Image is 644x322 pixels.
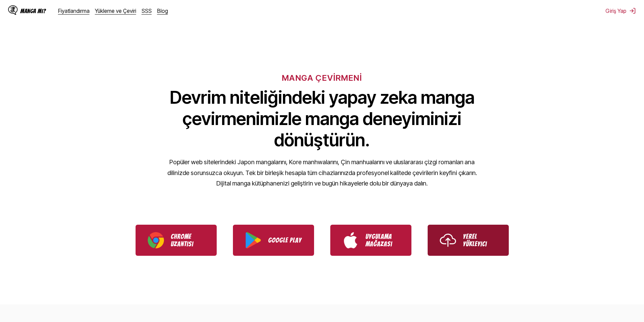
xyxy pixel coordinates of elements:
font: Uzantısı [171,240,193,248]
a: IsManga Chrome Uzantısını İndirin [136,225,217,256]
a: Fiyatlandırma [58,7,90,14]
a: Blog [157,7,168,14]
font: Yerel Yükleyici [463,233,487,248]
font: Devrim niteliğindeki yapay zeka manga çevirmenimizle manga deneyiminizi dönüştürün. [170,87,475,151]
img: Yükleme simgesi [440,232,456,248]
button: Giriş Yap [605,7,636,14]
a: IsManga LogoManga mı? [8,5,58,16]
img: oturumu Kapat [629,7,636,14]
img: Google Play logosu [245,232,261,248]
img: Chrome logosu [148,232,164,248]
img: IsManga Logo [8,5,18,15]
font: MANGA ÇEVİRMENİ [282,73,362,83]
img: App Store logosu [342,232,359,248]
a: IsManga'yı App Store'dan indirin [330,225,411,256]
a: IsManga Yerel Yükleyiciyi Kullanın [428,225,509,256]
a: SSS [142,7,152,14]
font: Manga mı? [20,8,46,14]
a: IsManga'yı Google Play'den indirin [233,225,314,256]
font: Uygulama Mağazası [365,233,392,248]
font: Google Play [268,237,302,244]
font: Giriş Yap [605,7,626,14]
font: Popüler web sitelerindeki Japon mangalarını, Kore manhwalarını, Çin manhualarını ve uluslararası ... [167,158,477,187]
a: Yükleme ve Çeviri [95,7,136,14]
font: Chrome [171,233,191,240]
